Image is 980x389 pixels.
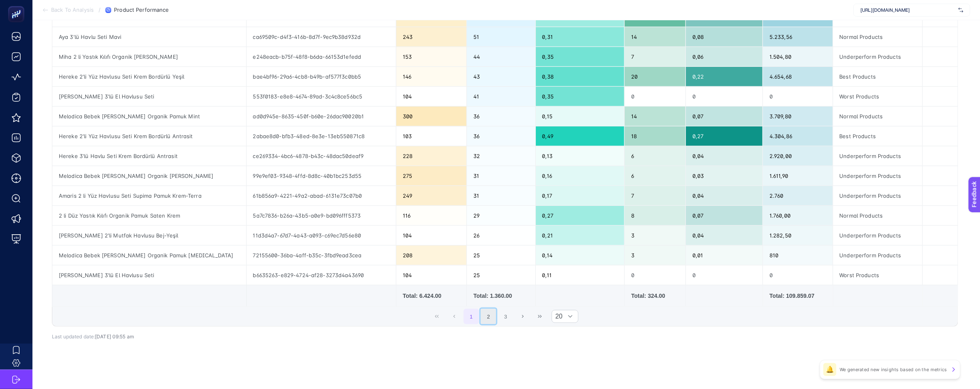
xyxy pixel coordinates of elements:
div: 0,27 [536,206,625,225]
div: 0,16 [536,166,625,186]
div: 2 li Düz Yastık Kılıfı Organik Pamuk Saten Krem [52,206,246,225]
div: 0,07 [686,206,763,225]
div: 1.504,80 [763,47,832,66]
div: 6 [625,146,686,166]
div: Normal Products [833,206,922,225]
div: 1.282,50 [763,226,832,245]
div: 0 [763,265,832,285]
div: 2.920,00 [763,146,832,166]
div: 72155600-36ba-4aff-b35c-3fbd9ead3cea [247,246,396,265]
span: [DATE] 09:55 am [95,333,134,340]
span: Feedback [5,2,31,9]
div: 11d3d4a7-67d7-4a43-a093-c69ec7d56e80 [247,226,396,245]
div: 25 [467,265,535,285]
div: 99e9ef03-9348-4ffd-8d8c-40b1bc253d55 [247,166,396,186]
div: 0 [763,87,832,106]
button: 3 [498,309,514,324]
div: 20 [625,67,686,86]
div: 0,04 [686,186,763,205]
div: Normal Products [833,107,922,126]
div: 146 [396,67,466,86]
div: Total: 6.424.00 [403,292,460,300]
div: 14 [625,27,686,47]
div: 2.760 [763,186,832,205]
div: 553f0183-e8e8-4674-89ad-3c4c8ce56bc5 [247,87,396,106]
div: Underperform Products [833,186,922,205]
div: 243 [396,27,466,47]
div: 0,03 [686,166,763,186]
div: 275 [396,166,466,186]
div: 0 [686,87,763,106]
div: e248eacb-b75f-48f8-b6da-66153d1efedd [247,47,396,66]
div: Melodica Bebek [PERSON_NAME] Organik Pamuk [MEDICAL_DATA] [52,246,246,265]
div: 103 [396,126,466,146]
div: 18 [625,126,686,146]
div: 32 [467,146,535,166]
div: 0 [625,87,686,106]
button: Next Page [515,309,531,324]
div: 4.654,68 [763,67,832,86]
div: 🔔 [823,363,836,376]
span: Last updated date: [52,333,95,340]
div: 0,07 [686,107,763,126]
div: 36 [467,107,535,126]
div: 0,11 [536,265,625,285]
div: 104 [396,265,466,285]
div: 44 [467,47,535,66]
div: Underperform Products [833,47,922,66]
div: Total: 1.360.00 [473,292,529,300]
div: Hereke 3'lü Havlu Seti Krem Bordürlü Antrasit [52,146,246,166]
div: 41 [467,87,535,106]
div: 0 [625,265,686,285]
div: Worst Products [833,265,922,285]
div: 0,04 [686,146,763,166]
div: 7 [625,47,686,66]
div: Best Products [833,126,922,146]
div: Hereke 2'li Yüz Havlusu Seti Krem Bordürlü Yeşil [52,67,246,86]
div: Melodica Bebek [PERSON_NAME] Organik [PERSON_NAME] [52,166,246,186]
div: 0,21 [536,226,625,245]
div: 0,06 [686,47,763,66]
div: 61b856a9-4221-49a2-abad-6131e73c07b0 [247,186,396,205]
button: Last Page [532,309,548,324]
div: Underperform Products [833,246,922,265]
p: We generated new insights based on the metrics [840,366,947,373]
div: Aya 3'lü Havlu Seti Mavi [52,27,246,47]
div: bae4bf96-29a6-4cb8-b49b-af577f3c0bb5 [247,67,396,86]
img: svg%3e [959,6,963,14]
div: 0,04 [686,226,763,245]
div: ad0d945e-8635-450f-b60e-26dac90020b1 [247,107,396,126]
div: 51 [467,27,535,47]
div: 3 [625,246,686,265]
div: Miha 2 li Yastık Kılıfı Organik [PERSON_NAME] [52,47,246,66]
div: b6635263-e829-4724-af28-3273d4a43690 [247,265,396,285]
div: 0,27 [686,126,763,146]
div: 0,31 [536,27,625,47]
div: Melodica Bebek [PERSON_NAME] Organik Pamuk Mint [52,107,246,126]
div: [PERSON_NAME] 2'li Mutfak Havlusu Bej-Yeşil [52,226,246,245]
div: Normal Products [833,27,922,47]
div: Total: 109.859.07 [769,292,826,300]
div: 25 [467,246,535,265]
div: [PERSON_NAME] 3'lü El Havlusu Seti [52,265,246,285]
div: Worst Products [833,87,922,106]
div: 228 [396,146,466,166]
div: 810 [763,246,832,265]
div: 300 [396,107,466,126]
div: 36 [467,126,535,146]
div: 153 [396,47,466,66]
div: 3 [625,226,686,245]
div: Best Products [833,67,922,86]
div: 4.304,86 [763,126,832,146]
div: 14 [625,107,686,126]
div: Total: 324.00 [631,292,679,300]
div: 3.709,80 [763,107,832,126]
div: 104 [396,226,466,245]
div: 31 [467,186,535,205]
span: Back To Analysis [51,7,94,13]
div: [PERSON_NAME] 3'lü El Havlusu Seti [52,87,246,106]
div: 208 [396,246,466,265]
div: 0,38 [536,67,625,86]
div: 249 [396,186,466,205]
div: 31 [467,166,535,186]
